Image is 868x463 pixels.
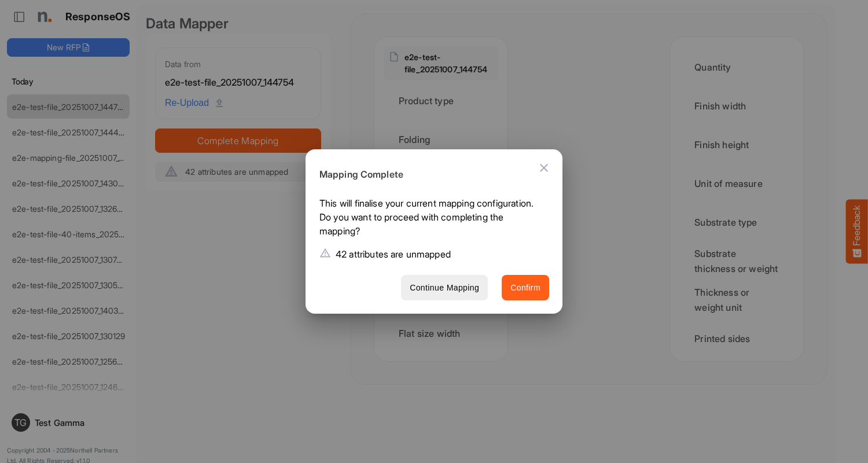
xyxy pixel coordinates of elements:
span: Continue Mapping [410,281,479,295]
p: This will finalise your current mapping configuration. Do you want to proceed with completing the... [319,196,540,242]
button: Continue Mapping [401,275,488,301]
h6: Mapping Complete [319,167,540,182]
p: 42 attributes are unmapped [336,247,451,261]
button: Close dialog [530,154,558,182]
button: Confirm [502,275,549,301]
span: Confirm [510,281,540,295]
